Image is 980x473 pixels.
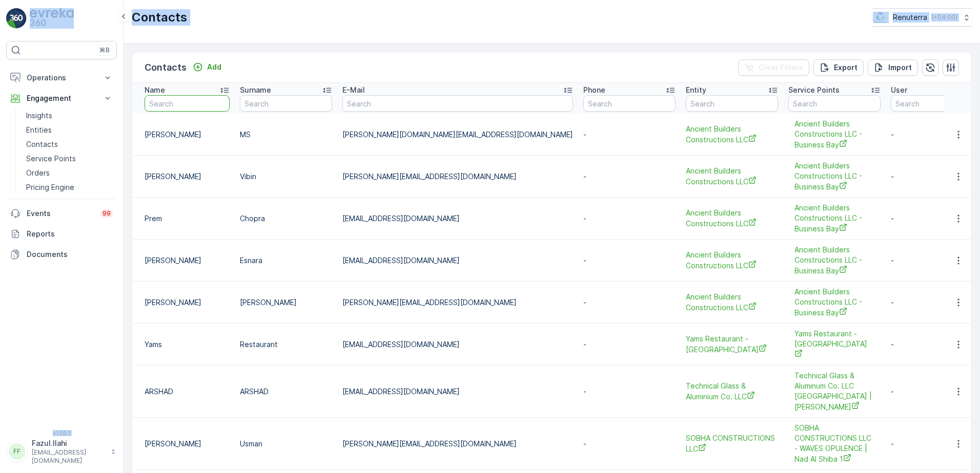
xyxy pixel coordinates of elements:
p: Restaurant [240,339,332,350]
p: ARSHAD [240,386,332,397]
p: Service Points [26,154,76,164]
td: - [578,324,681,365]
p: [EMAIL_ADDRESS][DOMAIN_NAME] [342,213,573,224]
p: 99 [103,209,111,218]
p: User [891,85,907,95]
td: - [578,240,681,282]
p: ( +04:00 ) [931,13,957,21]
img: Screenshot_2024-07-26_at_13.33.01.png [873,12,889,23]
p: Entities [26,125,52,135]
p: Vibin [240,171,332,182]
a: Technical Glass & Aluminum Co. LLC New Yard | Jabel Ali [794,371,874,412]
p: [PERSON_NAME][EMAIL_ADDRESS][DOMAIN_NAME] [342,171,573,182]
p: Documents [27,249,113,260]
button: Import [868,59,918,76]
a: Ancient Builders Constructions LLC [686,124,778,145]
a: Documents [6,244,117,265]
button: Operations [6,68,117,88]
p: Chopra [240,213,332,224]
a: SOBHA CONSTRUCTIONS LLC [686,433,778,454]
a: Yams Restaurant - Karama [794,329,874,360]
button: Engagement [6,88,117,109]
a: Ancient Builders Constructions LLC [686,250,778,271]
p: Phone [583,85,605,95]
p: Yams [145,339,230,350]
a: Ancient Builders Constructions LLC [686,292,778,313]
p: Engagement [27,93,96,103]
p: [PERSON_NAME] [145,171,230,182]
span: Technical Glass & Aluminum Co. LLC [GEOGRAPHIC_DATA] | [PERSON_NAME] [794,371,874,412]
a: Reports [6,224,117,244]
a: Ancient Builders Constructions LLC [686,166,778,187]
input: Search [342,95,573,112]
p: [PERSON_NAME] [145,439,230,449]
a: Ancient Builders Constructions LLC - Business Bay [794,203,874,234]
a: Ancient Builders Constructions LLC - Business Bay [794,287,874,318]
td: - [578,282,681,324]
p: Clear Filters [759,62,803,73]
a: Ancient Builders Constructions LLC - Business Bay [794,245,874,276]
img: logo [6,8,27,29]
p: [EMAIL_ADDRESS][DOMAIN_NAME] [342,255,573,266]
span: Yams Restaurant - [GEOGRAPHIC_DATA] [794,329,874,360]
p: E-Mail [342,85,365,95]
p: Name [145,85,165,95]
p: Prem [145,213,230,224]
input: Search [686,95,778,112]
button: Export [813,59,864,76]
span: Yams Restaurant - [GEOGRAPHIC_DATA] [686,334,778,355]
img: logo_light-DOdMpM7g.png [30,8,74,29]
p: Renuterra [893,12,927,23]
p: Insights [26,111,52,121]
a: Ancient Builders Constructions LLC [686,208,778,229]
button: FFFazul.Ilahi[EMAIL_ADDRESS][DOMAIN_NAME] [6,438,117,465]
a: Ancient Builders Constructions LLC - Business Bay [794,161,874,192]
p: ARSHAD [145,386,230,397]
a: SOBHA CONSTRUCTIONS LLC - WAVES OPULENCE | Nad Al Shiba 1 [794,423,874,464]
p: Add [207,62,221,72]
a: Entities [22,123,117,137]
p: Surname [240,85,271,95]
a: Events99 [6,203,117,224]
button: Clear Filters [738,59,809,76]
a: Orders [22,166,117,180]
span: v 1.50.1 [6,430,117,436]
input: Search [583,95,676,112]
p: Contacts [26,139,58,149]
td: - [578,418,681,470]
input: Search [240,95,332,112]
div: FF [9,443,25,460]
p: Fazul.Ilahi [32,438,106,448]
p: Import [888,62,912,73]
a: Yams Restaurant - Karama [686,334,778,355]
p: Export [834,62,857,73]
p: Operations [27,73,96,83]
p: Contacts [132,9,187,26]
p: [PERSON_NAME] [145,255,230,266]
input: Search [145,95,230,112]
p: [PERSON_NAME] [240,297,332,308]
p: [PERSON_NAME][EMAIL_ADDRESS][DOMAIN_NAME] [342,439,573,449]
p: Events [27,208,94,219]
button: Add [189,61,226,73]
input: Search [788,95,881,112]
p: Contacts [145,60,187,75]
a: Ancient Builders Constructions LLC - Business Bay [794,119,874,150]
button: Renuterra(+04:00) [873,8,972,27]
p: Pricing Engine [26,182,74,192]
td: - [578,114,681,156]
p: Service Points [788,85,840,95]
a: Technical Glass & Aluminium Co. LLC [686,381,778,402]
p: [EMAIL_ADDRESS][DOMAIN_NAME] [32,448,106,465]
p: [PERSON_NAME][EMAIL_ADDRESS][DOMAIN_NAME] [342,297,573,308]
p: [PERSON_NAME][DOMAIN_NAME][EMAIL_ADDRESS][DOMAIN_NAME] [342,130,573,140]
